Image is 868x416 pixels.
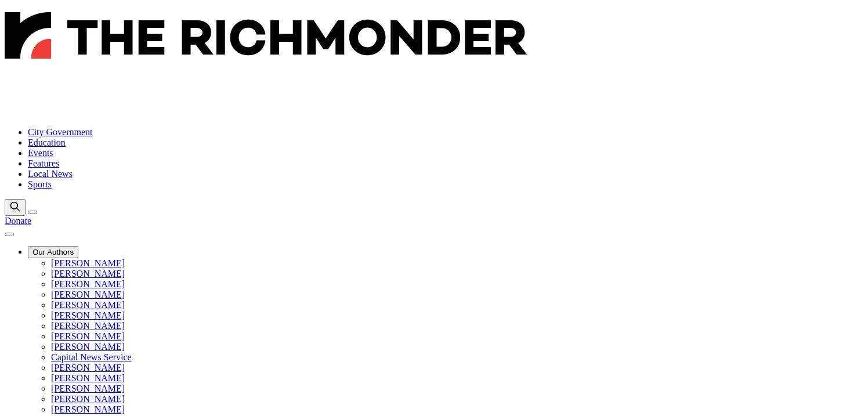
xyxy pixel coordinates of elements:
a: [PERSON_NAME] [51,342,125,352]
a: [PERSON_NAME] [51,363,125,372]
a: Education [28,138,66,147]
a: [PERSON_NAME] [51,290,125,299]
a: Events [28,148,53,158]
button: Search this site [5,199,26,216]
a: [PERSON_NAME] [51,373,125,383]
a: [PERSON_NAME] [51,331,125,341]
a: City Government [28,127,93,137]
a: [PERSON_NAME] [51,269,125,278]
a: Sports [28,179,52,189]
button: Open submenu Our Authors [28,246,78,258]
a: [PERSON_NAME] [51,404,125,414]
a: Features [28,158,59,168]
a: [PERSON_NAME] [51,384,125,393]
a: [PERSON_NAME] [51,394,125,404]
a: Donate [5,216,31,226]
a: Local News [28,169,73,179]
img: The Richmonder [5,63,527,110]
a: [PERSON_NAME] [51,258,125,268]
a: [PERSON_NAME] [51,300,125,310]
a: [PERSON_NAME] [51,310,125,320]
img: The Richmonder [5,12,527,59]
a: Capital News Service [51,352,132,362]
a: [PERSON_NAME] [51,321,125,331]
a: [PERSON_NAME] [51,279,125,289]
